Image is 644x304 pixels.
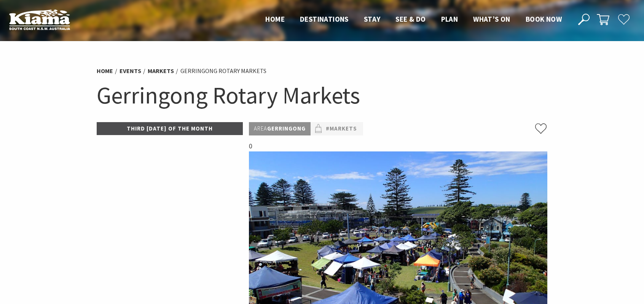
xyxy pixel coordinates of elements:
a: Destinations [300,14,349,24]
span: Plan [441,14,458,24]
a: See & Do [395,14,426,24]
a: Book now [526,14,562,24]
span: Destinations [300,14,349,24]
p: Gerringong [249,122,311,135]
span: Stay [364,14,381,24]
h1: Gerringong Rotary Markets [97,80,547,111]
nav: Main Menu [258,13,569,26]
a: Markets [148,67,174,75]
span: Book now [526,14,562,24]
span: See & Do [395,14,426,24]
li: Gerringong Rotary Markets [180,66,266,76]
a: Home [97,67,113,75]
a: Events [120,67,141,75]
a: #Markets [326,124,357,134]
span: Area [254,125,267,132]
span: Home [265,14,285,24]
p: Third [DATE] of the Month [97,122,243,135]
a: Home [265,14,285,24]
a: Plan [441,14,458,24]
a: What’s On [473,14,510,24]
span: What’s On [473,14,510,24]
img: Kiama Logo [9,9,70,30]
a: Stay [364,14,381,24]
